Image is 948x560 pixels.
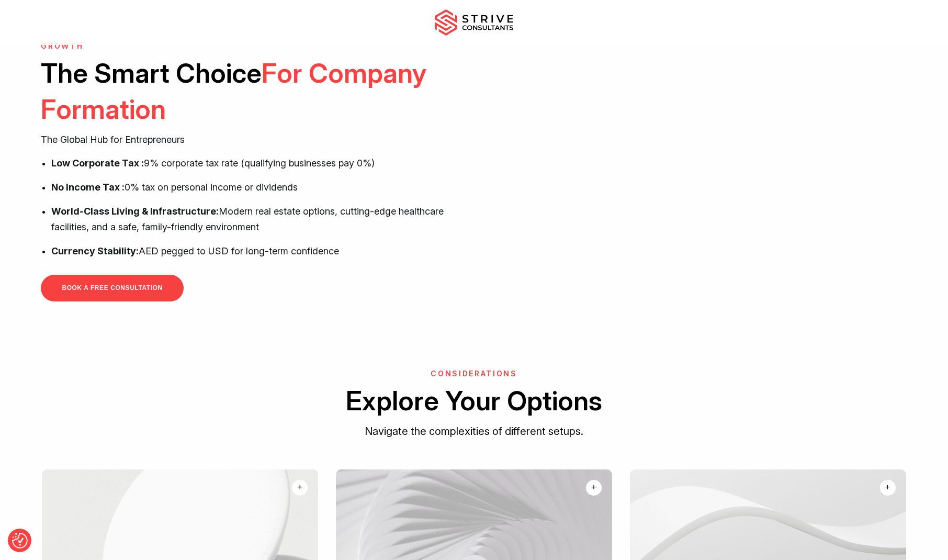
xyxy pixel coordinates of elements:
p: The Global Hub for Entrepreneurs [41,132,466,148]
p: Modern real estate options, cutting-edge healthcare facilities, and a safe, family-friendly envir... [51,204,466,235]
p: AED pegged to USD for long-term confidence [51,243,466,259]
a: BOOK A FREE CONSULTATION [41,275,183,301]
div: + [885,481,890,494]
h2: The Smart Choice [41,55,466,128]
h2: Explore Your Options [41,383,907,419]
img: main-logo.svg [435,9,513,36]
strong: Low Corporate Tax : [51,158,144,169]
p: 0% tax on personal income or dividends [51,180,466,195]
p: Navigate the complexities of different setups. [41,423,907,440]
div: + [298,481,302,494]
div: + [591,481,596,494]
strong: World-Class Living & Infrastructure: [51,206,219,217]
p: 9% corporate tax rate (qualifying businesses pay 0%) [51,155,466,171]
iframe: <br /> [482,42,907,281]
strong: Currency Stability: [51,245,139,256]
button: Consent Preferences [12,533,28,548]
h6: Considerations [41,369,907,378]
strong: No Income Tax : [51,182,125,193]
h6: GROWTH [41,42,466,51]
img: Revisit consent button [12,533,28,548]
